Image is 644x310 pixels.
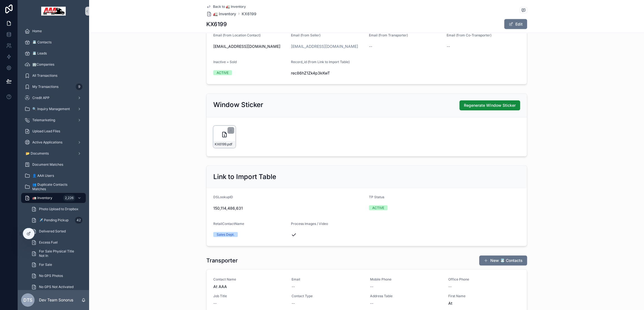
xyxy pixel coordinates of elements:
[213,294,285,298] span: Job Title
[28,271,86,281] a: No GPS Photos
[447,44,450,49] span: --
[39,229,66,234] span: Delivered Sorted
[291,70,364,76] span: rec86hZ1Zk4p3kKwT
[206,20,227,28] h1: KX6199
[32,62,54,67] span: 🏢Companies
[32,182,80,191] span: 👥 Duplicate Contacts Matches
[448,284,452,289] span: --
[28,215,86,225] a: ✈️ Pending Pickup42
[63,195,75,201] div: 2,226
[226,142,232,147] span: .pdf
[32,140,62,145] span: Active Applications
[213,11,236,17] span: 🚛 Inventory
[21,93,86,103] a: Credit APP
[32,107,70,111] span: 🔍 Inquiry Management
[32,96,50,100] span: Credit APP
[213,100,263,109] h2: Window Sticker
[369,195,384,199] span: TP Status
[32,118,55,122] span: Telemarketing
[213,284,285,289] span: At AAA
[21,48,86,58] a: 📇 Leads
[370,301,373,306] span: --
[206,4,246,9] a: Back to 🚛 Inventory
[28,237,86,247] a: Excess Fuel
[41,7,66,16] img: App logo
[369,44,372,49] span: --
[464,103,516,108] span: Regenerate Window Sticker
[369,33,408,37] span: Email (from Transporter)
[32,85,58,89] span: My Transactions
[21,82,86,92] a: My Transactions9
[32,51,47,56] span: 📇 Leads
[448,277,520,282] span: Office Phone
[291,60,350,64] span: Record_id (from Link to Import Table)
[213,44,287,49] span: [EMAIL_ADDRESS][DOMAIN_NAME]
[21,160,86,170] a: Document Matches
[21,104,86,114] a: 🔍 Inquiry Management
[21,71,86,81] a: All Transactions
[39,218,68,222] span: ✈️ Pending Pickup
[213,301,217,306] span: --
[32,196,52,200] span: 🚛 Inventory
[479,256,527,266] button: New 📇 Contacts
[447,33,491,37] span: Email (from Co-Transporter)
[292,284,295,289] span: --
[23,297,32,303] span: DTS
[213,4,246,9] span: Back to 🚛 Inventory
[28,282,86,292] a: No GPS Not Activated
[76,83,82,90] div: 9
[32,129,60,133] span: Upload Lead Files
[28,204,86,214] a: Photo Upload to Dropbox
[213,205,364,211] span: 150,114,486,631
[21,182,86,192] a: 👥 Duplicate Contacts Matches
[217,70,229,75] div: ACTIVE
[206,257,238,264] h1: Transporter
[448,301,520,306] span: At
[21,148,86,158] a: 📂 Documents
[242,11,256,17] a: KX6199
[32,162,63,167] span: Document Matches
[213,277,285,282] span: Contact Name
[370,277,442,282] span: Mobile Phone
[21,26,86,36] a: Home
[291,222,328,226] span: Process Images / Video
[28,249,86,259] a: For Sale Physical Title Not In
[32,73,57,78] span: All Transactions
[32,29,42,33] span: Home
[21,126,86,136] a: Upload Lead Files
[39,262,52,267] span: For Sale
[75,217,82,224] div: 42
[21,171,86,181] a: 👤 AAA Users
[32,173,54,178] span: 👤 AAA Users
[39,207,79,211] span: Photo Upload to Dropbox
[21,115,86,125] a: Telemarketing
[213,60,237,64] span: Inactive = Sold
[28,260,86,270] a: For Sale
[292,294,363,298] span: Contact Type
[292,301,295,306] span: --
[26,151,49,156] span: 📂 Documents
[28,226,86,236] a: Delivered Sorted
[370,294,442,298] span: Address Table
[18,22,89,290] div: scrollable content
[21,37,86,47] a: 📇 Contacts
[370,284,373,289] span: --
[39,240,58,245] span: Excess Fuel
[21,59,86,70] a: 🏢Companies
[21,137,86,147] a: Active Applications
[39,285,74,289] span: No GPS Not Activated
[213,33,261,37] span: Email (from Location Contact)
[217,232,234,237] div: Sales Dept.
[39,297,73,303] p: Dev Team Sonorus
[21,193,86,203] a: 🚛 Inventory2,226
[459,100,520,110] button: Regenerate Window Sticker
[32,40,52,44] span: 📇 Contacts
[372,205,384,210] div: ACTIVE
[291,33,320,37] span: Email (from Seller)
[448,294,520,298] span: First Name
[206,11,236,17] a: 🚛 Inventory
[504,19,527,29] button: Edit
[39,249,80,258] span: For Sale Physical Title Not In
